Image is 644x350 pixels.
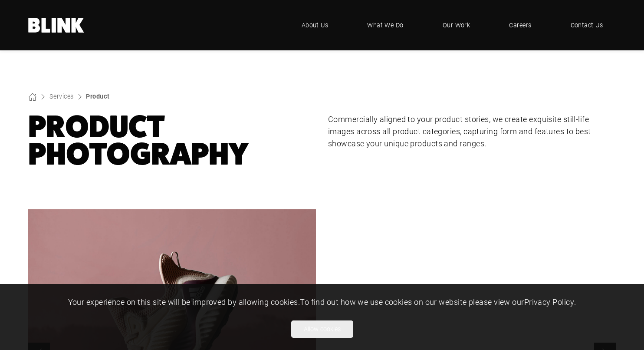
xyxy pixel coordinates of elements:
[367,20,404,30] span: What We Do
[86,92,109,100] a: Product
[571,20,603,30] span: Contact Us
[289,12,342,38] a: About Us
[302,20,329,30] span: About Us
[68,297,576,307] span: Your experience on this site will be improved by allowing cookies. To find out how we use cookies...
[28,113,316,168] h1: Product Photography
[328,113,616,150] p: Commercially aligned to your product stories, we create exquisite still-life images across all pr...
[354,12,417,38] a: What We Do
[49,92,74,100] a: Services
[28,18,85,33] a: Home
[558,12,616,38] a: Contact Us
[509,20,531,30] span: Careers
[524,297,574,307] a: Privacy Policy
[291,320,353,338] button: Allow cookies
[443,20,470,30] span: Our Work
[496,12,544,38] a: Careers
[430,12,483,38] a: Our Work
